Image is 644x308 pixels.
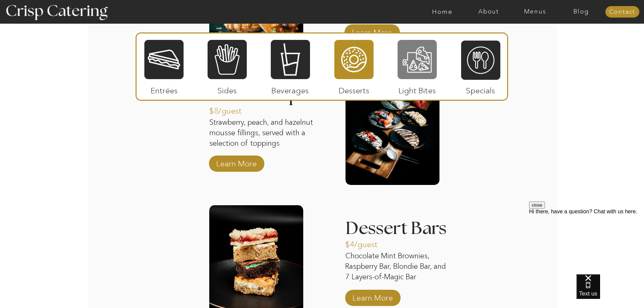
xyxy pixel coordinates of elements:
[205,79,249,99] p: Sides
[458,79,503,99] p: Specials
[529,202,644,283] iframe: podium webchat widget prompt
[576,274,644,308] iframe: podium webchat widget bubble
[345,233,390,253] a: $4/guest
[395,79,440,99] p: Light Bites
[142,79,187,99] p: Entrées
[466,8,512,15] a: About
[268,79,313,99] p: Beverages
[350,286,395,306] a: Learn More
[512,8,558,15] a: Menus
[332,79,377,99] p: Desserts
[209,117,320,150] p: Strawberry, peach, and hazelnut mousse fillings, served with a selection of toppings
[209,99,254,119] a: $8/guest
[605,9,639,16] a: Contact
[350,21,395,41] a: Learn More
[345,251,447,283] p: Chocolate Mint Brownies, Raspberry Bar, Blondie Bar, and 7 Layers-of-Magic Bar
[419,8,466,15] a: Home
[345,220,448,228] h3: Dessert Bars
[214,152,259,172] a: Learn More
[558,8,604,15] a: Blog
